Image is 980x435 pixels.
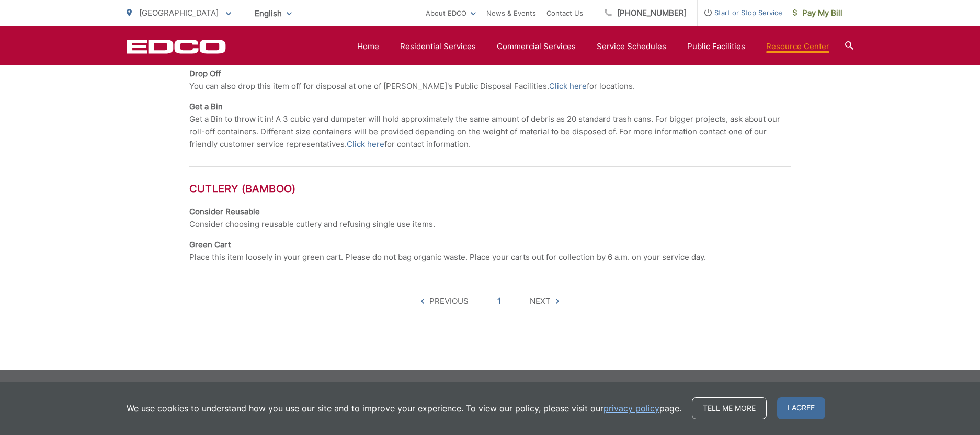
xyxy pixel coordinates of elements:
a: 1 [497,295,501,307]
a: Click here [347,138,384,151]
span: I agree [777,397,825,419]
span: Pay My Bill [793,7,842,19]
strong: Drop Off [189,68,221,78]
a: Public Facilities [687,40,745,53]
a: Home [357,40,379,53]
p: Consider choosing reusable cutlery and refusing single use items. [189,218,435,231]
a: Tell me more [692,397,767,419]
a: privacy policy [603,402,659,415]
strong: Green Cart [189,239,231,249]
strong: Get a Bin [189,101,223,111]
p: You can also drop this item off for disposal at one of [PERSON_NAME]'s Public Disposal Facilities... [189,80,635,93]
a: About EDCO [426,7,476,19]
a: News & Events [486,7,536,19]
a: Click here [549,80,587,93]
a: Resource Center [766,40,829,53]
span: English [247,4,300,22]
a: Service Schedules [597,40,666,53]
a: Residential Services [400,40,476,53]
p: Get a Bin to throw it in! A 3 cubic yard dumpster will hold approximately the same amount of debr... [189,113,791,151]
a: Commercial Services [497,40,576,53]
span: Previous [429,295,469,307]
a: Contact Us [546,7,583,19]
a: EDCD logo. Return to the homepage. [127,39,226,54]
p: We use cookies to understand how you use our site and to improve your experience. To view our pol... [127,402,681,415]
strong: Consider Reusable [189,207,260,216]
h3: Cutlery (bamboo) [189,182,791,195]
span: [GEOGRAPHIC_DATA] [139,8,219,18]
p: Place this item loosely in your green cart. Please do not bag organic waste. Place your carts out... [189,251,706,264]
span: Next [530,295,551,307]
